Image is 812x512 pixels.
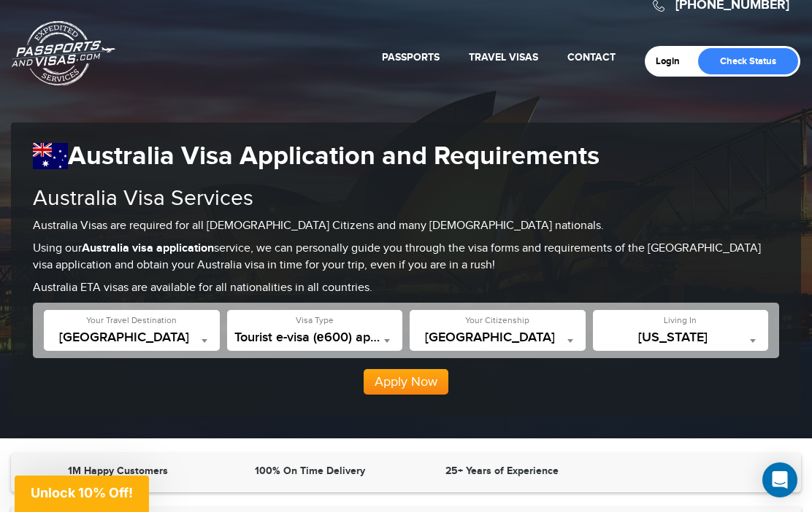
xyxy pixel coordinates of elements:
label: Your Citizenship [465,314,529,327]
iframe: Customer reviews powered by Trustpilot [602,464,786,481]
a: Travel Visas [469,51,538,63]
span: United States [417,330,578,351]
span: Colorado [600,330,762,345]
a: Passports [382,51,440,63]
span: Unlock 10% Off! [31,485,133,500]
label: Your Travel Destination [86,314,177,327]
label: Living In [664,314,697,327]
button: Apply Now [364,369,448,395]
div: Open Intercom Messenger [762,462,797,497]
label: Visa Type [296,314,334,327]
a: Check Status [698,48,798,74]
a: Login [656,55,690,67]
a: Contact [567,51,616,63]
p: Using our service, we can personally guide you through the visa forms and requirements of the [GE... [33,241,779,274]
span: Colorado [600,330,762,351]
strong: Australia visa application [82,241,214,255]
strong: 1M Happy Customers [68,465,168,477]
p: Australia ETA visas are available for all nationalities in all countries. [33,280,779,297]
div: Unlock 10% Off! [15,476,149,512]
h2: Australia Visa Services [33,187,779,211]
strong: 25+ Years of Experience [445,465,559,477]
span: Tourist e-visa (е600) apply if you cannot obtain an ETA visa [234,330,396,351]
span: United States [417,330,578,345]
strong: 100% On Time Delivery [255,465,365,477]
h1: Australia Visa Application and Requirements [33,141,779,172]
a: Passports & [DOMAIN_NAME] [12,20,115,86]
span: Tourist e-visa (е600) apply if you cannot obtain an ETA visa [234,330,396,345]
span: Australia [51,330,212,345]
span: Australia [51,330,212,351]
p: Australia Visas are required for all [DEMOGRAPHIC_DATA] Citizens and many [DEMOGRAPHIC_DATA] nati... [33,218,779,235]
